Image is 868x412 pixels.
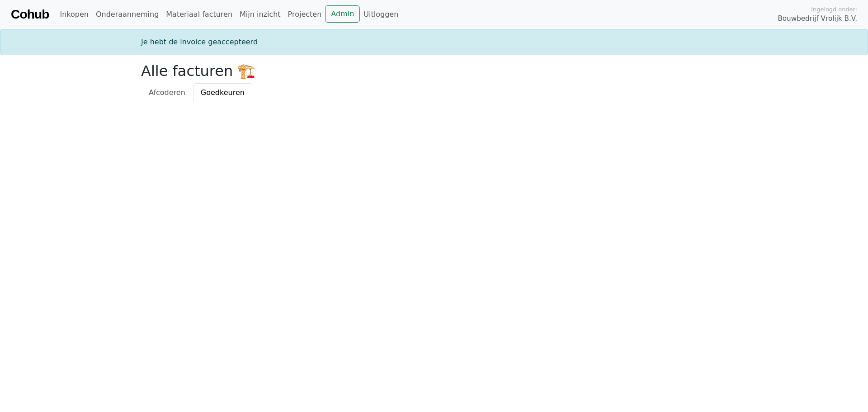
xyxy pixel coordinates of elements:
[360,5,402,24] a: Uitloggen
[236,5,284,24] a: Mijn inzicht
[136,37,732,47] div: Je hebt de invoice geaccepteerd
[201,88,245,97] span: Goedkeuren
[162,5,236,24] a: Materiaal facturen
[325,5,360,23] a: Admin
[56,5,92,24] a: Inkopen
[141,62,727,80] h2: Alle facturen 🏗️
[193,83,252,102] a: Goedkeuren
[778,14,857,24] span: Bouwbedrijf Vrolijk B.V.
[141,83,193,102] a: Afcoderen
[92,5,162,24] a: Onderaanneming
[284,5,325,24] a: Projecten
[11,4,49,25] a: Cohub
[811,5,857,14] span: Ingelogd onder:
[149,88,185,97] span: Afcoderen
